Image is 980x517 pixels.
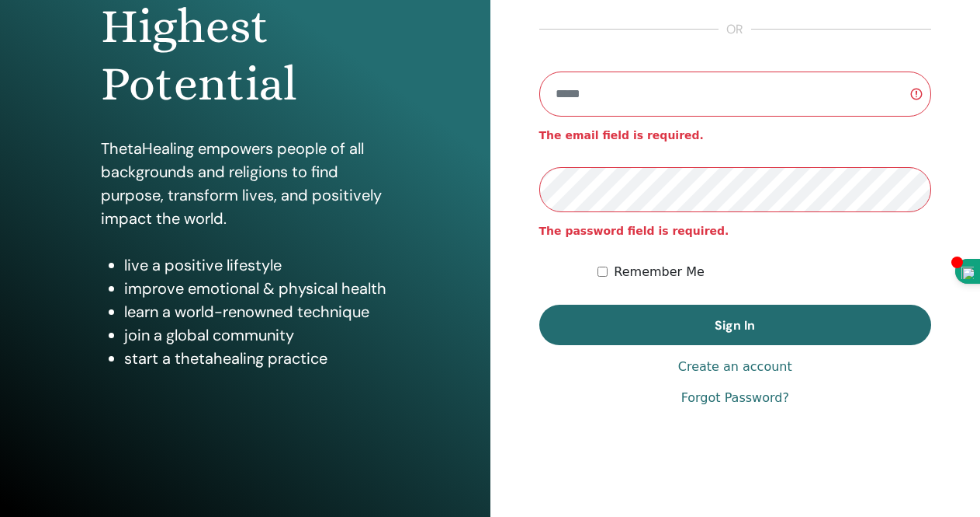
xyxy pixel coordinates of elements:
button: Sign In [539,305,932,345]
li: learn a world-renowned technique [124,300,389,323]
li: start a thetahealing practice [124,347,389,370]
span: or [719,20,751,39]
div: Keep me authenticated indefinitely or until I manually logout [597,263,931,281]
strong: The password field is required. [539,225,729,237]
li: live a positive lifestyle [124,253,389,277]
a: Forgot Password? [681,389,789,407]
a: Create an account [678,358,792,376]
strong: The email field is required. [539,129,704,141]
li: join a global community [124,323,389,347]
li: improve emotional & physical health [124,277,389,300]
span: Sign In [715,317,755,334]
label: Remember Me [614,263,705,281]
p: ThetaHealing empowers people of all backgrounds and religions to find purpose, transform lives, a... [101,137,389,230]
